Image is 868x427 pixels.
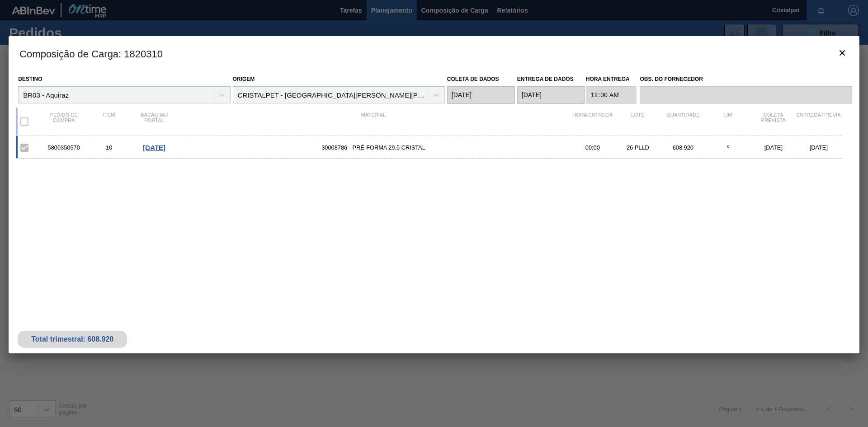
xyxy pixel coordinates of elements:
[18,76,42,82] font: Destino
[19,48,118,60] font: Composição de Carga
[447,76,499,82] font: Coleta de dados
[724,112,732,117] font: UM
[233,76,255,82] font: Origem
[764,144,783,151] font: [DATE]
[810,144,828,151] font: [DATE]
[141,112,168,123] font: Bacalhau Portal
[517,86,585,104] input: dd/mm/aaaa
[517,76,574,82] font: Entrega de dados
[797,112,841,117] font: Entrega Prévia
[321,144,425,151] font: 30008786 - PRÉ-FORMA 29,5 CRISTAL
[447,86,515,104] input: dd/mm/aaaa
[50,112,78,123] font: Pedido de compra
[143,144,165,151] font: [DATE]
[361,112,386,117] font: Material
[103,112,115,117] font: Item
[177,144,570,151] span: 30008786 - PRÉ-FORMA 29,5 CRISTAL
[640,76,703,82] font: Obs. do Fornecedor
[48,144,80,151] font: 5800350570
[106,144,112,151] font: 10
[631,112,644,117] font: Lote
[666,112,699,117] font: Quantidade
[572,112,613,117] font: Hora Entrega
[585,144,600,151] font: 00:00
[627,144,649,151] font: 26 PLLD
[31,335,113,343] font: Total trimestral: 608.920
[761,112,786,123] font: Coleta Prevista
[586,76,630,82] font: Hora Entrega
[132,144,177,151] div: Ir para o Pedido
[727,144,729,151] font: º
[118,48,163,60] font: : 1820310
[673,144,693,151] font: 608.920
